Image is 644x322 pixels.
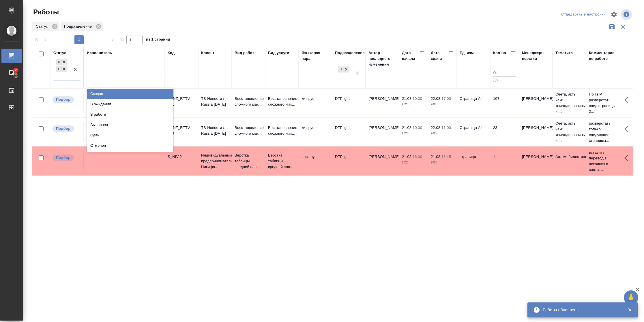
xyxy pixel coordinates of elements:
[457,122,490,142] td: Страница А4
[299,93,332,113] td: кит-рус
[11,67,20,73] span: 2
[431,131,454,136] p: 2025
[268,153,296,170] p: Верстка таблицы средней сло...
[431,155,441,159] p: 21.08,
[493,50,506,56] div: Кол-во
[617,21,628,32] button: Сбросить фильтры
[235,96,262,107] p: Восстановление сложного мак...
[413,96,422,101] p: 10:00
[87,109,173,120] div: В работе
[522,50,550,62] div: Менеджеры верстки
[431,50,448,62] div: Дата сдачи
[402,131,425,136] p: 2025
[624,290,638,305] button: 🙏
[621,122,635,136] button: Здесь прячутся важные кнопки
[493,70,516,77] input: От
[493,77,516,84] input: До
[413,155,422,159] p: 16:00
[621,93,635,107] button: Здесь прячутся важные кнопки
[366,122,399,142] td: [PERSON_NAME]
[87,89,173,99] div: Создан
[368,50,396,67] div: Автор последнего изменения
[606,21,617,32] button: Сохранить фильтры
[402,96,413,101] p: 21.08,
[402,125,413,130] p: 21.08,
[337,66,350,73] div: DTPlight
[201,153,229,170] p: Индивидуальный предприниматель Никифо...
[168,50,175,56] div: Код
[268,96,296,107] p: Восстановление сложного мак...
[335,50,365,56] div: Подразделение
[56,59,61,65] div: Подбор
[56,66,61,72] div: Готов к работе
[61,22,103,31] div: Подразделение
[299,122,332,142] td: кит-рус
[402,155,413,159] p: 21.08,
[36,24,50,29] p: Статус
[431,102,454,107] p: 2025
[522,96,550,102] p: [PERSON_NAME]
[56,126,70,132] p: Подбор
[32,22,59,31] div: Статус
[268,125,296,136] p: Восстановление сложного мак...
[589,50,617,62] div: Комментарии по работе
[52,96,80,104] div: Можно подбирать исполнителей
[332,122,366,142] td: DTPlight
[457,151,490,171] td: страница
[168,154,195,160] div: S_NIV-2
[53,50,66,56] div: Статус
[457,93,490,113] td: Страница А4
[460,50,474,56] div: Ед. изм
[431,160,454,165] p: 2025
[268,50,289,56] div: Вид услуги
[168,96,195,107] div: KUNZ_RTTV-571
[589,150,617,173] p: вставить перевод в исходник в соотв. ...
[490,151,519,171] td: 1
[621,151,635,165] button: Здесь прячутся важные кнопки
[52,125,80,133] div: Можно подбирать исполнителей
[402,50,419,62] div: Дата начала
[201,50,214,56] div: Клиент
[431,96,441,101] p: 22.08,
[87,130,173,140] div: Сдан
[1,66,22,80] a: 2
[146,36,170,44] span: из 1 страниц
[560,10,607,19] div: split button
[87,50,112,56] div: Исполнитель
[621,9,633,20] span: Посмотреть информацию
[299,151,332,171] td: англ-рус
[413,125,422,130] p: 10:00
[56,155,70,161] p: Подбор
[56,97,70,102] p: Подбор
[402,160,425,165] p: 2025
[87,120,173,130] div: Выполнен
[555,154,583,160] p: Автомобилестроение
[607,7,621,21] span: Настроить таблицу
[490,122,519,142] td: 23
[555,92,583,115] p: Счета, акты, чеки, командировочные и ...
[168,125,195,136] div: KUNZ_RTTV-570
[441,155,451,159] p: 16:45
[522,154,550,160] p: [PERSON_NAME]
[201,125,229,136] p: ТВ-Новости / Russia [DATE]
[555,121,583,144] p: Счета, акты, чеки, командировочные и ...
[64,24,94,29] p: Подразделение
[235,125,262,136] p: Восстановление сложного мак...
[490,93,519,113] td: 107
[555,50,573,56] div: Тематика
[87,140,173,151] div: Отменен
[366,93,399,113] td: [PERSON_NAME]
[235,153,262,170] p: Верстка таблицы средней сло...
[332,93,366,113] td: DTPlight
[402,102,425,107] p: 2025
[441,125,451,130] p: 11:00
[32,7,59,17] span: Работы
[87,99,173,109] div: В ожидании
[431,125,441,130] p: 22.08,
[366,151,399,171] td: [PERSON_NAME]
[589,92,617,115] p: По тз РТ разверстать след страницы 2...
[543,307,619,313] div: Работы обновлены
[589,121,617,144] p: разверстать только следующие страницы...
[52,154,80,162] div: Можно подбирать исполнителей
[332,151,366,171] td: DTPlight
